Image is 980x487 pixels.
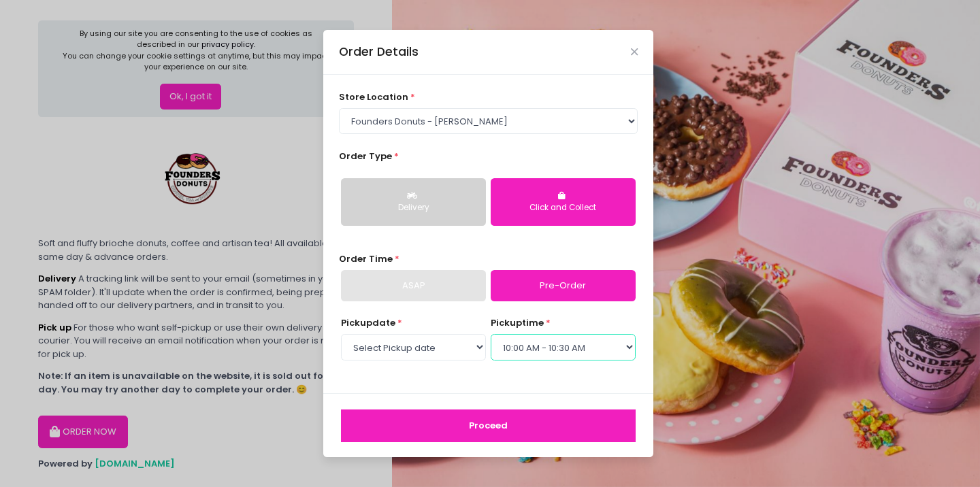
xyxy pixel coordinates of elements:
button: Delivery [341,178,486,226]
span: store location [339,90,408,103]
div: Delivery [350,202,476,214]
a: Pre-Order [491,270,636,301]
span: Order Time [339,252,393,265]
div: Order Details [339,43,419,61]
span: pickup time [491,316,544,329]
span: Order Type [339,150,392,163]
button: Proceed [341,409,636,442]
button: Close [631,48,638,55]
button: Click and Collect [491,178,636,226]
span: Pickup date [341,316,395,329]
div: Click and Collect [500,202,626,214]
